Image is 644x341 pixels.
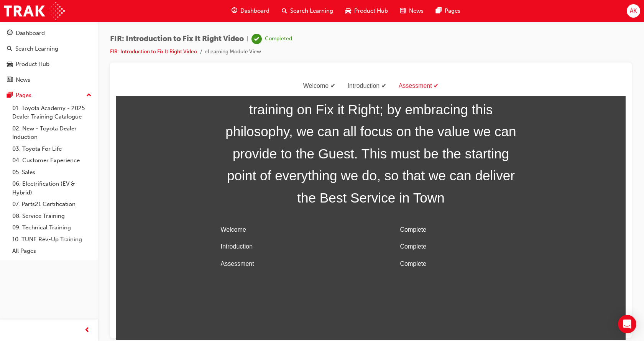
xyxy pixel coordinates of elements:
span: Pages [445,7,460,15]
a: 07. Parts21 Certification [9,198,95,210]
a: news-iconNews [394,3,430,19]
button: Pages [3,88,95,102]
span: car-icon [7,61,13,68]
div: Complete [284,148,405,159]
a: search-iconSearch Learning [276,3,339,19]
div: Complete [284,165,405,176]
div: Welcome [181,4,225,15]
div: Product Hub [16,60,49,69]
a: 09. Technical Training [9,222,95,234]
a: 06. Electrification (EV & Hybrid) [9,178,95,198]
td: Assessment [102,179,257,196]
a: FIR: Introduction to Fix It Right Video [110,48,197,55]
span: Search Learning [290,7,333,15]
span: news-icon [7,77,13,84]
span: search-icon [7,46,12,53]
a: 03. Toyota For Life [9,143,95,155]
span: AK [630,7,637,15]
a: 04. Customer Experience [9,155,95,166]
span: guage-icon [7,30,13,37]
span: news-icon [400,6,406,16]
span: News [409,7,424,15]
a: Dashboard [3,26,95,40]
a: guage-iconDashboard [225,3,276,19]
li: eLearning Module View [205,48,261,56]
div: Pages [16,91,31,100]
span: pages-icon [7,92,13,99]
a: Search Learning [3,42,95,56]
div: Completed [265,35,292,43]
button: DashboardSearch LearningProduct HubNews [3,25,95,88]
a: 08. Service Training [9,210,95,222]
div: Assessment [276,4,329,15]
a: pages-iconPages [430,3,467,19]
span: search-icon [282,6,287,16]
a: All Pages [9,245,95,257]
button: AK [627,4,640,18]
span: up-icon [86,91,92,100]
div: Search Learning [15,44,58,53]
span: Product Hub [354,7,388,15]
a: 10. TUNE Rev-Up Training [9,234,95,245]
span: guage-icon [232,6,237,16]
div: Introduction [225,4,276,15]
a: 05. Sales [9,166,95,178]
a: 01. Toyota Academy - 2025 Dealer Training Catalogue [9,102,95,123]
div: Dashboard [16,29,45,38]
td: Welcome [102,145,257,162]
a: News [3,73,95,87]
span: prev-icon [84,326,90,335]
img: Trak [4,2,65,20]
td: Introduction [102,162,257,179]
span: | [247,35,248,43]
div: Open Intercom Messenger [618,315,636,333]
span: car-icon [345,6,351,16]
a: car-iconProduct Hub [339,3,394,19]
span: learningRecordVerb_COMPLETE-icon [251,34,262,44]
div: Complete [284,182,405,193]
span: Dashboard [240,7,269,15]
a: 02. New - Toyota Dealer Induction [9,123,95,143]
a: Product Hub [3,57,95,71]
span: pages-icon [436,6,442,16]
span: FIR: Introduction to Fix It Right Video [110,35,244,43]
div: News [16,76,30,84]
